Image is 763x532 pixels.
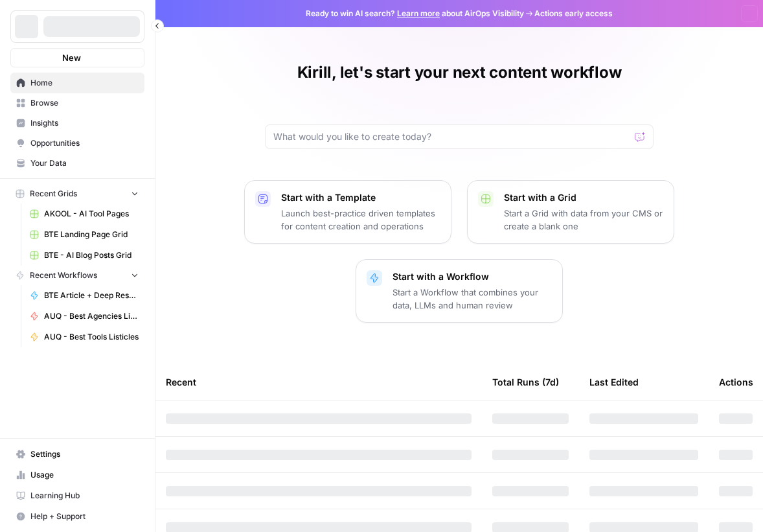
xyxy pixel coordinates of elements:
p: Start with a Grid [504,191,663,204]
span: Browse [30,97,139,109]
div: Actions [719,364,753,400]
a: Opportunities [10,133,144,154]
p: Start with a Workflow [393,270,552,283]
p: Start a Workflow that combines your data, LLMs and human review [393,286,552,312]
a: Usage [10,465,144,485]
span: Ready to win AI search? about AirOps Visibility [306,8,524,19]
a: AKOOL - AI Tool Pages [24,203,144,224]
input: What would you like to create today? [273,130,630,143]
button: Recent Workflows [10,266,144,285]
button: Help + Support [10,506,144,527]
span: Recent Grids [30,188,77,200]
a: Home [10,73,144,93]
a: AUQ - Best Agencies Listicles [24,306,144,327]
a: BTE - AI Blog Posts Grid [24,245,144,266]
span: AUQ - Best Tools Listicles [44,331,139,343]
a: Insights [10,113,144,133]
a: BTE Article + Deep Research [24,285,144,306]
p: Launch best-practice driven templates for content creation and operations [281,207,440,233]
div: Total Runs (7d) [492,364,559,400]
a: Settings [10,444,144,465]
button: New [10,48,144,67]
button: Start with a TemplateLaunch best-practice driven templates for content creation and operations [244,180,451,244]
h1: Kirill, let's start your next content workflow [297,62,622,83]
span: Usage [30,469,139,481]
span: Home [30,77,139,89]
p: Start a Grid with data from your CMS or create a blank one [504,207,663,233]
div: Recent [166,364,472,400]
span: Your Data [30,157,139,169]
span: Recent Workflows [30,270,97,281]
span: BTE - AI Blog Posts Grid [44,249,139,261]
span: AKOOL - AI Tool Pages [44,208,139,220]
a: Learning Hub [10,485,144,506]
a: Browse [10,93,144,113]
span: AUQ - Best Agencies Listicles [44,310,139,322]
span: New [62,51,81,64]
span: Actions early access [534,8,613,19]
span: BTE Landing Page Grid [44,229,139,240]
span: BTE Article + Deep Research [44,290,139,301]
button: Recent Grids [10,184,144,203]
span: Opportunities [30,137,139,149]
a: Learn more [397,8,440,18]
div: Last Edited [589,364,639,400]
a: Your Data [10,153,144,174]
span: Learning Hub [30,490,139,502]
a: AUQ - Best Tools Listicles [24,327,144,347]
a: BTE Landing Page Grid [24,224,144,245]
p: Start with a Template [281,191,440,204]
button: Start with a GridStart a Grid with data from your CMS or create a blank one [467,180,674,244]
button: Start with a WorkflowStart a Workflow that combines your data, LLMs and human review [356,259,563,323]
span: Insights [30,117,139,129]
span: Settings [30,448,139,460]
span: Help + Support [30,511,139,522]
